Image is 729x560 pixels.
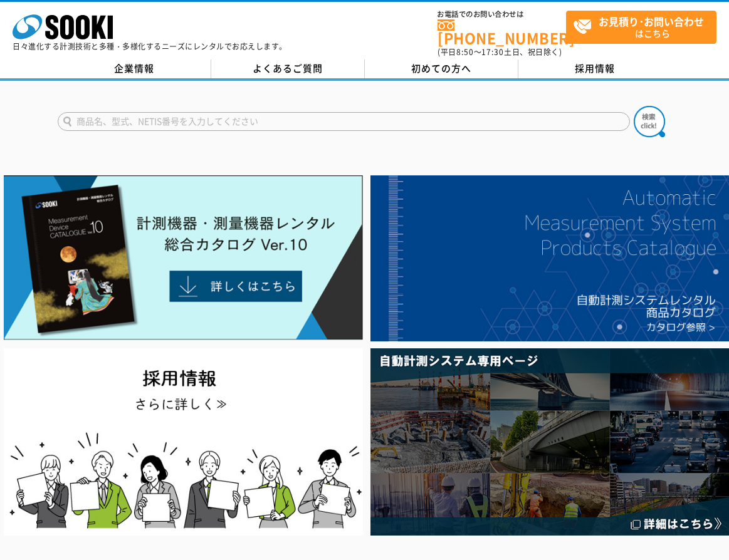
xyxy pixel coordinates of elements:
[438,19,566,45] a: [PHONE_NUMBER]
[481,46,504,58] span: 17:30
[4,175,363,340] img: Catalog Ver10
[211,60,365,78] a: よくあるご質問
[634,106,665,137] img: btn_search.png
[58,112,630,131] input: 商品名、型式、NETIS番号を入力してください
[4,348,363,535] img: SOOKI recruit
[58,60,211,78] a: 企業情報
[365,60,518,78] a: 初めての方へ
[573,11,716,43] span: はこちら
[566,11,716,44] a: お見積り･お問い合わせはこちら
[456,46,474,58] span: 8:50
[13,43,287,50] p: 日々進化する計測技術と多種・多様化するニーズにレンタルでお応えします。
[411,61,471,75] span: 初めての方へ
[438,11,566,18] span: お電話でのお問い合わせは
[518,60,672,78] a: 採用情報
[438,46,562,58] span: (平日 ～ 土日、祝日除く)
[599,14,704,29] strong: お見積り･お問い合わせ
